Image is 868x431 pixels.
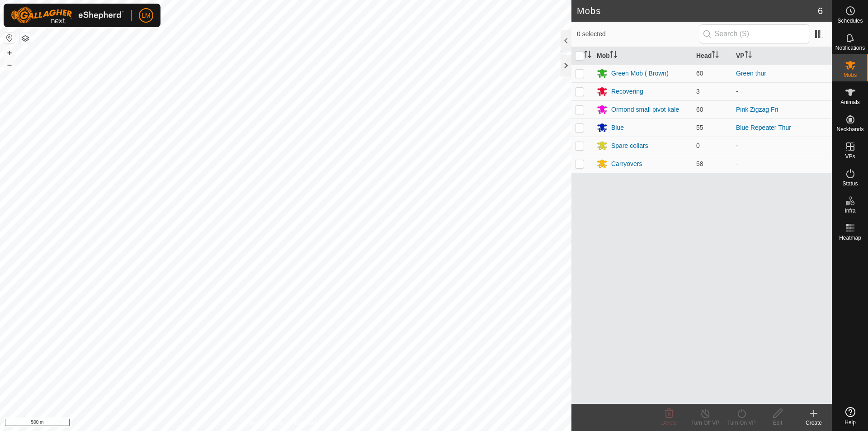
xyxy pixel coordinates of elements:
span: Infra [844,208,855,213]
span: Mobs [844,72,857,78]
td: - [732,137,832,155]
button: + [4,47,15,58]
span: Notifications [835,45,865,51]
span: Heatmap [839,235,861,241]
span: Neckbands [836,127,863,132]
span: Delete [661,420,677,426]
span: 3 [696,88,700,95]
div: Turn Off VP [687,419,723,427]
td: - [732,155,832,173]
span: Help [844,420,856,425]
div: Spare collars [611,141,648,151]
span: VPs [845,154,855,159]
span: 58 [696,160,703,167]
button: Reset Map [4,33,15,43]
span: LM [142,11,150,20]
span: 60 [696,106,703,113]
td: - [732,82,832,100]
span: 0 [696,142,700,149]
a: Green thur [736,70,766,77]
span: Status [842,181,858,186]
span: 0 selected [577,29,700,39]
div: Create [796,419,832,427]
th: Mob [593,47,693,65]
div: Green Mob ( Brown) [611,69,669,78]
a: Privacy Policy [250,419,284,427]
span: 55 [696,124,703,131]
p-sorticon: Activate to sort [610,52,617,59]
div: Carryovers [611,159,642,169]
img: Gallagher Logo [11,7,124,24]
a: Help [832,403,868,429]
span: 6 [818,4,823,18]
p-sorticon: Activate to sort [584,52,591,59]
div: Edit [759,419,796,427]
h2: Mobs [577,5,818,16]
span: Animals [840,99,860,105]
p-sorticon: Activate to sort [712,52,719,59]
button: Map Layers [20,33,31,44]
div: Ormond small pivot kale [611,105,679,114]
span: Schedules [837,18,863,24]
div: Turn On VP [723,419,759,427]
th: Head [693,47,732,65]
button: – [4,59,15,70]
th: VP [732,47,832,65]
div: Blue [611,123,624,133]
input: Search (S) [700,24,809,43]
span: 60 [696,70,703,77]
a: Blue Repeater Thur [736,124,791,131]
a: Pink Zigzag Fri [736,106,778,113]
p-sorticon: Activate to sort [745,52,752,59]
div: Recovering [611,87,643,96]
a: Contact Us [295,419,321,427]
